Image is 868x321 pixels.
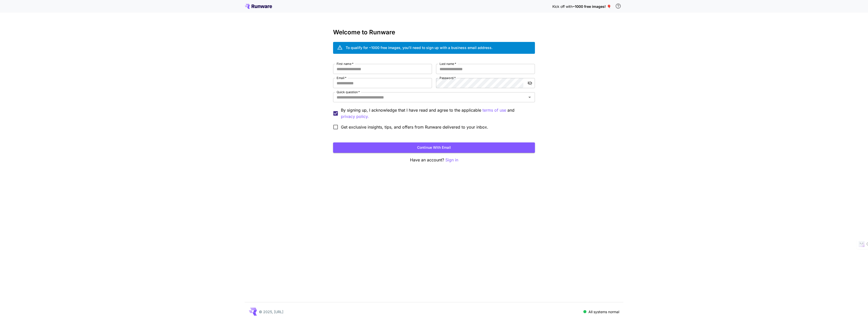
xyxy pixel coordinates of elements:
[341,107,531,120] p: By signing up, I acknowledge that I have read and agree to the applicable and
[440,62,456,66] label: Last name
[259,309,283,314] p: © 2025, [URL]
[525,79,534,88] button: toggle password visibility
[526,94,533,101] button: Open
[333,142,535,153] button: Continue with email
[341,113,369,120] button: By signing up, I acknowledge that I have read and agree to the applicable terms of use and
[445,157,458,163] button: Sign in
[333,29,535,36] h3: Welcome to Runware
[346,45,493,50] div: To qualify for ~1000 free images, you’ll need to sign up with a business email address.
[482,107,506,113] p: terms of use
[588,309,619,314] p: All systems normal
[333,157,535,163] p: Have an account?
[573,4,611,9] span: ~1000 free images! 🎈
[341,124,488,130] span: Get exclusive insights, tips, and offers from Runware delivered to your inbox.
[337,62,354,66] label: First name
[482,107,506,113] button: By signing up, I acknowledge that I have read and agree to the applicable and privacy policy.
[440,76,456,80] label: Password
[552,4,573,9] span: Kick off with
[613,1,623,11] button: In order to qualify for free credit, you need to sign up with a business email address and click ...
[341,113,369,120] p: privacy policy.
[337,76,346,80] label: Email
[337,90,360,94] label: Quick question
